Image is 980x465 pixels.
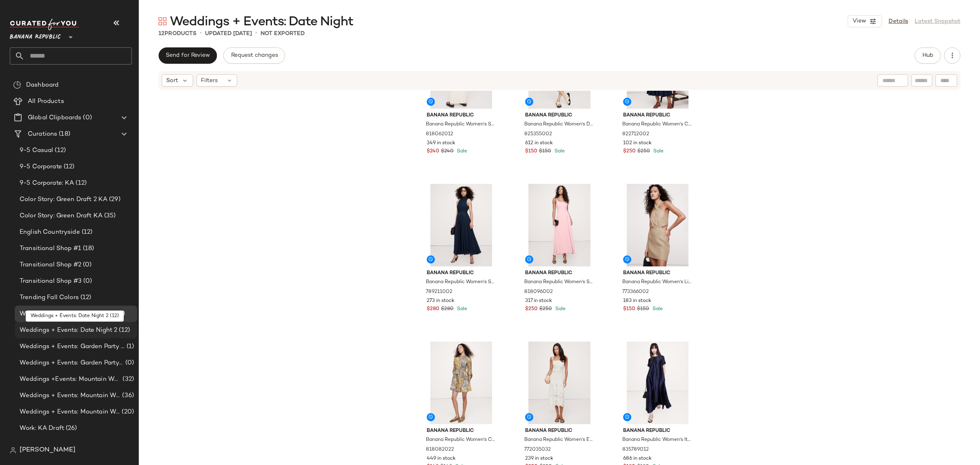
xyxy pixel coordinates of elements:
span: 9-5 Corporate: KA [20,179,74,188]
span: Sale [652,149,664,154]
span: 773366002 [622,288,649,296]
img: cn59815183.jpg [519,184,601,266]
span: Curations [28,130,57,139]
span: (12) [62,162,75,172]
span: $250 [637,148,650,155]
span: $280 [427,306,439,313]
span: (1) [125,342,134,351]
span: 818096002 [524,288,553,296]
span: Banana Republic Women's Italian Satin Trapeze Long Midi Dress Navy Blue Size XS [622,436,691,444]
span: Banana Republic Women's Stretch-Crepe Maxi Dress Tapestry Navy Blue Size 8 [426,279,495,286]
img: cn59197663.jpg [420,184,502,266]
span: Sale [554,306,566,312]
span: (0) [81,260,91,270]
span: Weddings + Events: Mountain Wedding 3 [20,407,120,417]
span: Sale [455,149,467,154]
span: 835789012 [622,446,649,454]
button: View [848,15,882,27]
span: Work: KA Draft [20,424,64,433]
span: Weddings + Events: Date Night [20,309,112,319]
span: Transitional Shop #1 [20,244,81,253]
span: Banana Republic Women's Sculpted Ribbed Backless Maxi Dress Iced Vanilla Ivory Petite Size XS [426,121,495,128]
span: Banana Republic [427,270,496,277]
span: 273 in stock [427,297,454,305]
span: Color Story: Green Draft 2 KA [20,195,107,204]
span: (26) [64,424,77,433]
span: $150 [623,306,635,313]
span: 822712002 [622,131,649,138]
button: Hub [915,47,941,64]
img: cn59839749.jpg [420,342,502,424]
span: (36) [120,391,134,400]
span: 349 in stock [427,140,455,147]
span: $240 [441,148,454,155]
span: Banana Republic [525,112,594,119]
span: Banana Republic Women's Cotton Utility Mini Dress Pastel Camo Splatter Petite Size XS [426,436,495,444]
span: Banana Republic [525,270,594,277]
span: $250 [623,148,636,155]
span: 102 in stock [623,140,652,147]
span: (18) [57,130,70,139]
span: View [852,18,866,25]
span: 317 in stock [525,297,552,305]
span: Banana Republic [623,427,692,435]
span: Weddings + Events: Garden Party #2 [20,358,124,368]
span: (35) [102,211,116,221]
span: (12) [117,326,130,335]
span: Banana Republic [623,270,692,277]
span: Sale [455,306,467,312]
button: Request changes [223,47,285,64]
span: Filters [201,76,218,85]
span: Weddings + Events: Garden Party #1 [20,342,125,351]
span: Weddings + Events: Date Night [170,14,353,30]
div: Products [158,29,196,38]
span: 818062012 [426,131,453,138]
span: [PERSON_NAME] [20,445,76,455]
span: Send for Review [165,52,210,59]
span: Banana Republic Women's Linen Halter Cut-Out Mini Dress Natural Beige Size 10 [622,279,691,286]
span: (12) [112,309,125,319]
span: (0) [124,358,134,368]
span: • [255,29,257,38]
span: Hub [922,52,933,59]
p: Not Exported [261,29,305,38]
span: $150 [525,148,537,155]
img: cn60337690.jpg [617,342,699,424]
span: Transitional Shop #3 [20,277,82,286]
p: updated [DATE] [205,29,252,38]
span: Banana Republic [427,427,496,435]
img: svg%3e [10,447,16,454]
img: svg%3e [13,81,21,89]
span: 239 in stock [525,455,553,463]
span: (12) [53,146,66,155]
span: Sale [651,306,663,312]
span: Banana Republic [623,112,692,119]
span: $280 [441,306,454,313]
span: Dashboard [26,80,58,90]
span: 825355002 [524,131,552,138]
span: Weddings + Events: Mountain Wedding 2 [20,391,120,400]
span: (20) [120,407,134,417]
span: All Products [28,97,64,106]
span: Banana Republic Women's Stretch-Sateen Sweetheart Maxi Dress [PERSON_NAME] Pink Size 4 [524,279,593,286]
span: Weddings +Events: Mountain Wedding [20,375,121,384]
span: English Countryside [20,228,80,237]
a: Details [889,17,908,26]
span: 183 in stock [623,297,651,305]
span: Banana Republic Women's Crochet & Cotton Poplin Mixed-Media Midi Dress Tapestry Navy Blue Size L [622,121,691,128]
span: 818082022 [426,446,454,454]
span: Transitional Shop #2 [20,260,81,270]
span: Global Clipboards [28,113,81,123]
span: Sort [166,76,178,85]
span: $150 [637,306,649,313]
span: (12) [74,179,87,188]
span: Sale [553,149,565,154]
span: $150 [539,148,551,155]
span: 449 in stock [427,455,456,463]
span: Request changes [230,52,278,59]
span: Banana Republic [10,28,61,42]
span: Banana Republic [525,427,594,435]
span: Banana Republic Women's Eyelet Linen Midi Dress Natural Beige Size XS [524,436,593,444]
span: Banana Republic Women's Denim Pintuck Shirt Dress Indigo Blue Tall Size S [524,121,593,128]
span: 772035032 [524,446,551,454]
